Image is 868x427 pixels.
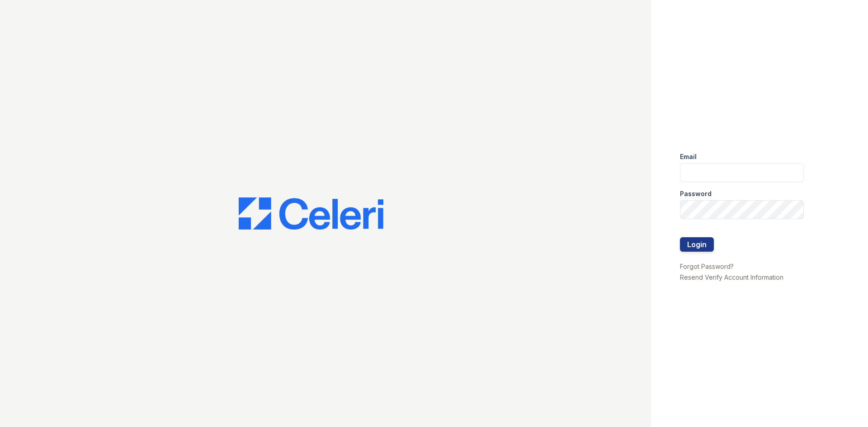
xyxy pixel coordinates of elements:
[680,273,783,281] a: Resend Verify Account Information
[680,263,734,270] a: Forgot Password?
[680,189,712,198] label: Password
[680,152,697,161] label: Email
[680,237,714,252] button: Login
[239,197,383,230] img: CE_Logo_Blue-a8612792a0a2168367f1c8372b55b34899dd931a85d93a1a3d3e32e68fde9ad4.png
